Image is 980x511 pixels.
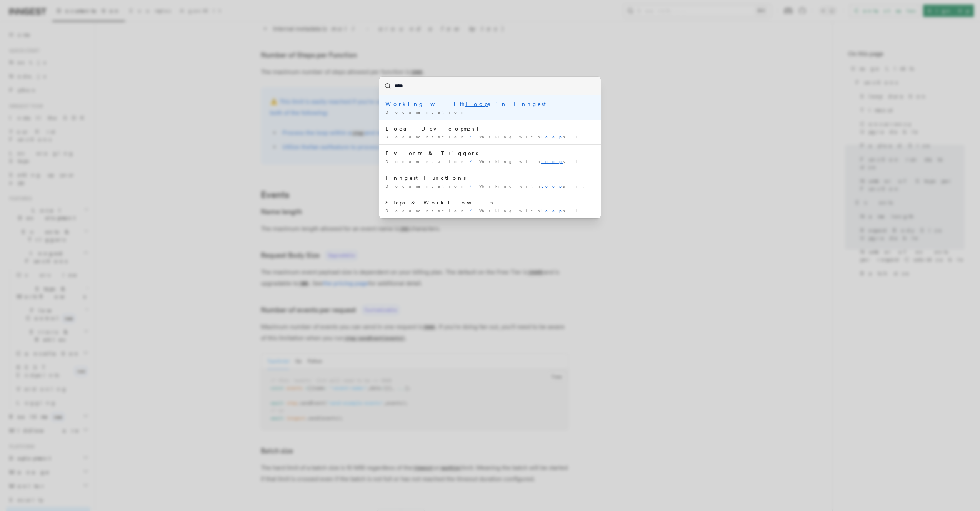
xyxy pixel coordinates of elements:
span: Working with s in Inngest [479,159,632,164]
span: Working with s in Inngest [479,184,632,188]
span: Documentation [385,159,467,164]
div: Local Development [385,125,595,132]
span: Working with s in Inngest [479,208,632,213]
div: Inngest Functions [385,174,595,182]
mark: Loop [465,101,488,107]
span: / [470,159,476,164]
div: Steps & Workflows [385,199,595,206]
mark: Loop [541,159,563,164]
span: / [470,184,476,188]
span: Documentation [385,110,467,114]
span: Documentation [385,208,467,213]
div: Events & Triggers [385,149,595,157]
div: Working with s in Inngest [385,100,595,108]
mark: Loop [541,208,563,213]
span: Documentation [385,184,467,188]
span: / [470,208,476,213]
span: Documentation [385,134,467,139]
mark: Loop [541,184,563,188]
span: / [470,134,476,139]
mark: Loop [541,134,563,139]
span: Working with s in Inngest [479,134,632,139]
